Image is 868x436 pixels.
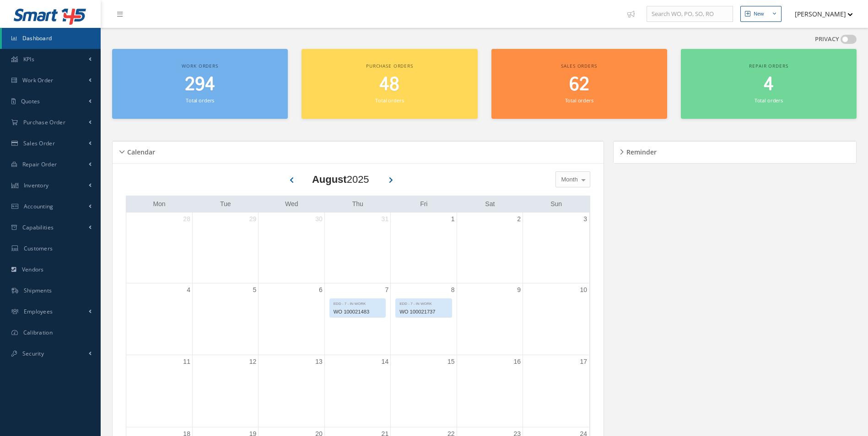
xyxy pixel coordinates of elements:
a: Saturday [483,198,496,210]
a: July 30, 2025 [313,213,324,226]
span: Repair orders [749,63,788,69]
a: August 9, 2025 [515,283,523,297]
span: Work Order [22,76,54,84]
a: Monday [151,198,167,210]
div: EDD - 7 - IN WORK [396,299,451,307]
span: Inventory [24,181,49,189]
a: July 28, 2025 [181,213,192,226]
b: August [312,174,347,185]
td: August 2, 2025 [457,213,523,283]
label: PRIVACY [815,35,839,44]
span: KPIs [23,55,34,63]
h5: Reminder [624,145,657,156]
button: New [740,6,782,22]
td: August 10, 2025 [523,283,589,355]
a: August 4, 2025 [185,283,192,297]
span: Calibration [23,329,53,336]
td: August 14, 2025 [324,355,390,427]
td: July 30, 2025 [259,213,324,283]
td: August 3, 2025 [523,213,589,283]
td: August 8, 2025 [391,283,457,355]
div: 2025 [312,172,369,187]
a: August 14, 2025 [380,355,391,368]
a: Wednesday [283,198,300,210]
span: Purchase orders [366,63,413,69]
a: Friday [418,198,429,210]
div: WO 100021737 [396,307,451,317]
td: July 28, 2025 [126,213,192,283]
a: Thursday [350,198,365,210]
div: WO 100021483 [330,307,385,317]
a: August 17, 2025 [578,355,589,368]
input: Search WO, PO, SO, RO [647,6,733,22]
a: August 5, 2025 [251,283,259,297]
td: August 1, 2025 [391,213,457,283]
span: Accounting [24,202,54,210]
a: August 3, 2025 [582,213,589,226]
span: Capabilities [22,223,54,231]
td: July 31, 2025 [324,213,390,283]
span: Employees [24,308,53,315]
span: Sales orders [561,63,597,69]
span: Repair Order [22,160,57,168]
span: 294 [185,72,215,98]
a: August 8, 2025 [449,283,457,297]
small: Total orders [565,97,593,104]
a: Sales orders 62 Total orders [491,49,667,119]
td: August 16, 2025 [457,355,523,427]
span: Customers [24,245,53,252]
h5: Calendar [124,145,155,156]
span: Dashboard [22,34,52,42]
td: August 11, 2025 [126,355,192,427]
td: August 12, 2025 [192,355,258,427]
td: August 13, 2025 [259,355,324,427]
td: August 5, 2025 [192,283,258,355]
td: August 15, 2025 [391,355,457,427]
td: August 7, 2025 [324,283,390,355]
small: Total orders [186,97,214,104]
a: August 12, 2025 [248,355,259,368]
a: July 29, 2025 [248,213,259,226]
span: Shipments [24,287,52,294]
td: July 29, 2025 [192,213,258,283]
button: [PERSON_NAME] [786,5,853,23]
a: August 1, 2025 [449,213,457,226]
span: 48 [379,72,399,98]
div: EDD - 7 - IN WORK [330,299,385,307]
span: Security [22,350,44,357]
a: July 31, 2025 [380,213,391,226]
small: Total orders [755,97,783,104]
a: Tuesday [218,198,233,210]
a: August 7, 2025 [383,283,390,297]
a: Repair orders 4 Total orders [681,49,857,119]
td: August 9, 2025 [457,283,523,355]
a: Sunday [549,198,564,210]
span: Month [559,175,578,184]
small: Total orders [375,97,404,104]
a: August 15, 2025 [446,355,457,368]
a: Dashboard [2,28,101,49]
a: August 2, 2025 [515,213,523,226]
div: New [754,10,764,18]
span: Purchase Order [23,118,65,126]
span: Work orders [182,63,218,69]
a: August 6, 2025 [317,283,324,297]
a: August 11, 2025 [181,355,192,368]
span: 62 [569,72,589,98]
span: Vendors [22,266,44,273]
td: August 6, 2025 [259,283,324,355]
td: August 17, 2025 [523,355,589,427]
a: Work orders 294 Total orders [112,49,288,119]
span: 4 [764,72,774,98]
td: August 4, 2025 [126,283,192,355]
a: August 10, 2025 [578,283,589,297]
a: August 13, 2025 [313,355,324,368]
span: Quotes [21,97,40,105]
span: Sales Order [23,139,55,147]
a: Purchase orders 48 Total orders [302,49,477,119]
a: August 16, 2025 [512,355,523,368]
